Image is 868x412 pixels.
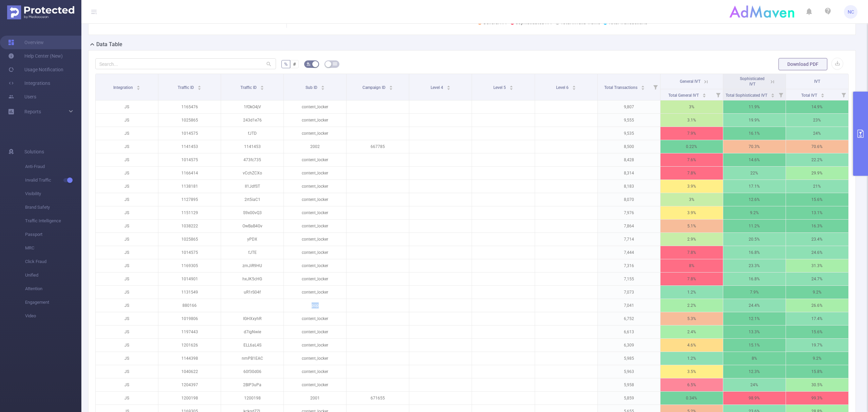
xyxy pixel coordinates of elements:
span: General IVT [680,79,701,84]
span: Total Transactions [604,85,638,90]
p: 2rt5iaC1 [221,193,283,206]
p: 7.8% [660,167,723,180]
i: icon: caret-up [136,85,140,87]
i: icon: caret-up [509,85,513,87]
p: 1204397 [158,378,221,391]
i: icon: caret-down [447,87,450,89]
div: Sort [447,85,451,89]
i: icon: caret-up [703,92,706,94]
p: 1200198 [221,392,283,405]
p: 2BlP3uPa [221,378,283,391]
p: 9,807 [598,100,660,113]
span: # [293,61,296,67]
p: 7.8% [660,246,723,259]
p: d7igNwie [221,325,283,338]
p: 1151129 [158,206,221,219]
p: 30.5% [786,378,848,391]
p: 7,714 [598,233,660,246]
span: Total IVT [801,93,818,98]
h2: Data Table [96,40,122,49]
p: 23.4% [786,233,848,246]
p: 99.3% [786,392,848,405]
p: 70.6% [786,140,848,153]
span: IVT [814,79,820,84]
p: 2.2% [660,299,723,312]
a: Overview [8,36,44,49]
p: 9.2% [786,352,848,365]
i: icon: caret-up [771,92,774,94]
p: JS [96,180,158,193]
p: content_locker [284,365,346,378]
p: 16.8% [723,246,786,259]
p: 8,183 [598,180,660,193]
p: content_locker [284,220,346,232]
i: icon: caret-up [260,85,264,87]
span: Level 5 [493,85,507,90]
p: 8% [723,352,786,365]
p: 3.1% [660,114,723,127]
p: 17.4% [786,312,848,325]
p: JS [96,286,158,299]
p: content_locker [284,167,346,180]
p: 8% [660,259,723,272]
img: Protected Media [7,5,74,19]
p: 26.6% [786,299,848,312]
p: 1014575 [158,127,221,140]
i: icon: caret-down [821,95,824,97]
span: Attention [25,282,81,296]
p: 29.9% [786,167,848,180]
p: JS [96,392,158,405]
p: II1JdfST [221,180,283,193]
span: Traffic ID [178,85,195,90]
p: 1014575 [158,153,221,166]
p: 5,859 [598,392,660,405]
p: 8,428 [598,153,660,166]
span: Reports [24,109,41,114]
i: Filter menu [651,74,660,100]
p: 14.6% [723,153,786,166]
p: 9.2% [786,286,848,299]
i: Filter menu [839,89,848,100]
p: 7,155 [598,273,660,285]
p: ELL6aL4S [221,339,283,352]
p: 9.2% [723,206,786,219]
p: JS [96,365,158,378]
div: Sort [702,92,706,96]
p: 1144398 [158,352,221,365]
a: Help Center (New) [8,49,63,63]
p: 22% [723,167,786,180]
p: 880166 [158,299,221,312]
div: Sort [641,85,645,89]
i: icon: caret-down [771,95,774,97]
p: uR1rS04f [221,286,283,299]
p: JS [96,325,158,338]
p: 0.22% [660,140,723,153]
p: content_locker [284,246,346,259]
p: 7,073 [598,286,660,299]
p: 1fOkO4jV [221,100,283,113]
p: yPDX [221,233,283,246]
span: Sub ID [305,85,318,90]
p: 7,444 [598,246,660,259]
p: 1197443 [158,325,221,338]
span: Visibility [25,187,81,201]
p: 667785 [347,140,409,153]
i: icon: caret-down [198,87,201,89]
p: 16.3% [786,220,848,232]
p: 11.2% [723,220,786,232]
i: Filter menu [713,89,723,100]
p: 1025865 [158,233,221,246]
a: Reports [24,105,41,118]
p: 3.9% [660,180,723,193]
p: JS [96,352,158,365]
div: Sort [136,85,140,89]
p: 19.9% [723,114,786,127]
p: content_locker [284,127,346,140]
span: Level 6 [556,85,570,90]
p: 2001 [284,392,346,405]
p: JS [96,339,158,352]
p: 8,500 [598,140,660,153]
button: Download PDF [778,58,827,70]
p: 1201626 [158,339,221,352]
p: JS [96,220,158,232]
